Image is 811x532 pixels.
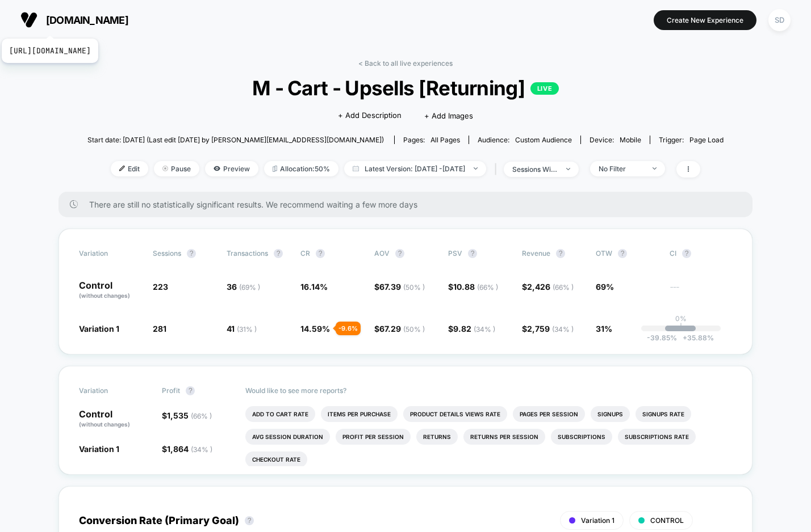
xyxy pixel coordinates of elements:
button: ? [618,249,627,258]
span: Transactions [227,249,268,257]
span: + Add Images [424,111,473,120]
span: 9.82 [453,324,495,333]
span: --- [670,284,732,300]
div: Pages: [403,136,460,144]
span: ( 31 % ) [237,325,257,333]
span: $ [162,411,212,420]
img: edit [119,166,125,171]
button: ? [316,249,325,258]
span: Allocation: 50% [264,161,338,176]
div: SD [768,9,791,31]
span: $ [162,444,212,454]
button: Create New Experience [654,10,756,30]
span: OTW [596,249,658,258]
div: Audience: [478,136,572,144]
div: No Filter [599,164,644,173]
li: Product Details Views Rate [403,406,507,422]
span: 67.39 [379,282,425,292]
button: ? [556,249,565,258]
li: Signups [591,406,630,422]
span: 10.88 [453,282,498,292]
span: ( 66 % ) [477,283,498,292]
img: end [653,167,657,170]
li: Add To Cart Rate [245,406,315,422]
div: Trigger: [659,136,724,144]
span: [DOMAIN_NAME] [46,14,128,26]
span: 1,535 [167,411,212,420]
span: -39.85 % [647,333,677,342]
p: | [680,323,682,331]
span: ( 69 % ) [239,283,260,292]
span: 14.59 % [300,324,330,333]
img: end [566,168,570,170]
span: Sessions [153,249,181,257]
button: ? [245,516,254,525]
span: Device: [580,136,650,144]
span: $ [374,324,425,333]
div: - 9.6 % [336,322,361,335]
span: AOV [374,249,390,257]
span: Start date: [DATE] (Last edit [DATE] by [PERSON_NAME][EMAIL_ADDRESS][DOMAIN_NAME]) [87,136,384,144]
span: Latest Version: [DATE] - [DATE] [344,161,486,176]
button: ? [187,249,196,258]
span: 31% [596,324,612,333]
span: 281 [153,324,166,333]
span: ( 66 % ) [553,283,574,292]
span: CONTROL [650,516,684,525]
span: $ [522,282,574,292]
li: Subscriptions [551,429,612,445]
p: Control [79,281,141,300]
img: end [162,166,168,171]
span: 2,426 [527,282,574,292]
span: 2,759 [527,324,574,333]
button: ? [395,249,404,258]
span: + [683,333,687,342]
span: all pages [430,136,460,144]
span: $ [448,324,495,333]
li: Checkout Rate [245,451,307,467]
span: PSV [448,249,462,257]
span: $ [522,324,574,333]
button: ? [468,249,477,258]
button: [DOMAIN_NAME][URL][DOMAIN_NAME] [17,11,132,29]
li: Items Per Purchase [321,406,398,422]
a: < Back to all live experiences [358,59,453,67]
span: 36 [227,282,260,292]
button: ? [682,249,691,258]
span: Variation 1 [79,444,119,454]
button: ? [186,386,195,395]
span: Variation [79,249,141,258]
span: Profit [162,386,180,395]
img: rebalance [273,166,277,172]
span: Page Load [689,136,724,144]
span: ( 34 % ) [552,325,574,333]
span: Variation 1 [581,516,614,525]
p: 0% [675,314,687,323]
span: Preview [205,161,258,176]
span: 67.29 [379,324,425,333]
span: 16.14 % [300,282,328,292]
img: Visually logo [20,11,37,28]
span: 223 [153,282,168,292]
span: Revenue [522,249,550,257]
span: Edit [111,161,148,176]
span: (without changes) [79,421,130,428]
span: + Add Description [338,110,402,121]
span: ( 34 % ) [191,445,212,454]
span: ( 34 % ) [474,325,495,333]
span: M - Cart - Upsells [Returning] [119,76,692,100]
span: | [492,161,504,178]
button: ? [274,249,283,258]
img: calendar [353,166,359,171]
p: LIVE [530,82,559,95]
img: end [474,167,478,170]
span: ( 50 % ) [403,283,425,292]
span: Custom Audience [515,136,572,144]
div: sessions with impression [512,165,558,174]
li: Avg Session Duration [245,429,330,445]
p: Would like to see more reports? [245,386,733,395]
button: SD [765,9,794,32]
span: Variation 1 [79,324,119,333]
li: Returns [416,429,458,445]
li: Pages Per Session [513,406,585,422]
